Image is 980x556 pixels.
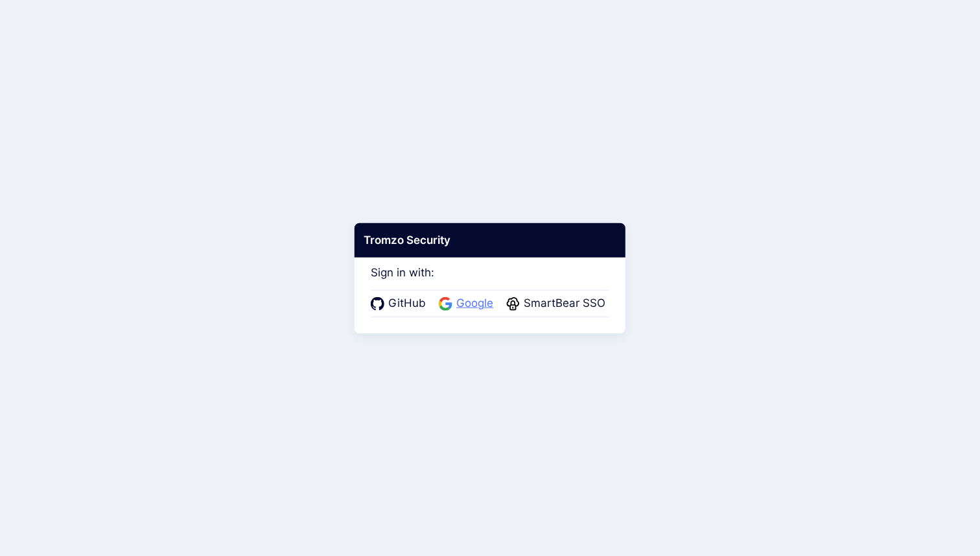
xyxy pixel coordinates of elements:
span: GitHub [384,295,430,312]
a: GitHub [371,295,430,312]
span: Google [452,295,497,312]
a: SmartBear SSO [506,295,609,312]
span: SmartBear SSO [520,295,609,312]
div: Sign in with: [371,248,609,317]
div: Tromzo Security [355,223,625,258]
a: Google [439,295,497,312]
